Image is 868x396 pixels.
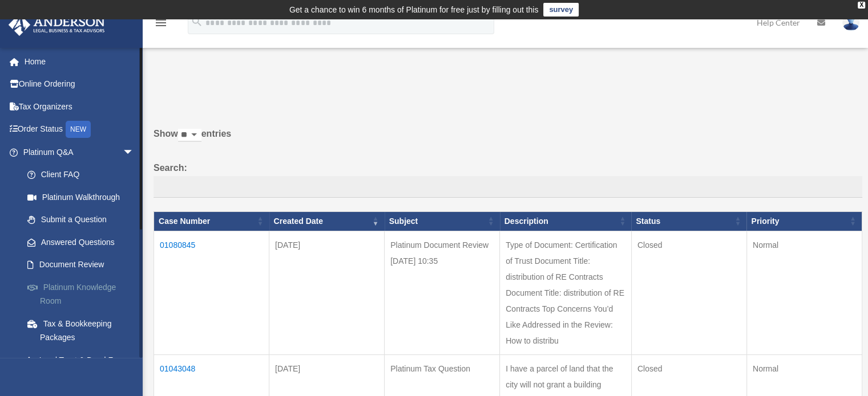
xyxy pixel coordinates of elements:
[8,141,151,164] a: Platinum Q&Aarrow_drop_down
[16,254,151,276] a: Document Review
[631,231,746,354] td: Closed
[154,16,168,30] i: menu
[16,186,151,209] a: Platinum Walkthrough
[8,118,151,141] a: Order StatusNEW
[178,129,201,142] select: Showentries
[385,211,500,231] th: Subject: activate to sort column ascending
[16,164,151,186] a: Client FAQ
[154,20,168,30] a: menu
[631,211,746,231] th: Status: activate to sort column ascending
[385,231,500,354] td: Platinum Document Review [DATE] 10:35
[66,121,91,138] div: NEW
[269,231,385,354] td: [DATE]
[154,176,862,198] input: Search:
[123,141,146,164] span: arrow_drop_down
[154,231,269,354] td: 01080845
[5,14,108,36] img: Anderson Advisors Platinum Portal
[16,209,151,231] a: Submit a Question
[289,3,539,17] div: Get a chance to win 6 months of Platinum for free just by filling out this
[858,2,865,9] div: close
[8,95,151,118] a: Tax Organizers
[16,231,146,254] a: Answered Questions
[154,160,862,198] label: Search:
[16,349,151,371] a: Land Trust & Deed Forum
[8,73,151,96] a: Online Ordering
[842,14,859,31] img: User Pic
[191,15,203,28] i: search
[16,312,151,349] a: Tax & Bookkeeping Packages
[746,231,862,354] td: Normal
[154,211,269,231] th: Case Number: activate to sort column ascending
[500,211,632,231] th: Description: activate to sort column ascending
[8,50,151,73] a: Home
[543,3,579,17] a: survey
[269,211,385,231] th: Created Date: activate to sort column ascending
[16,276,151,312] a: Platinum Knowledge Room
[154,126,862,153] label: Show entries
[500,231,632,354] td: Type of Document: Certification of Trust Document Title: distribution of RE Contracts Document Ti...
[746,211,862,231] th: Priority: activate to sort column ascending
